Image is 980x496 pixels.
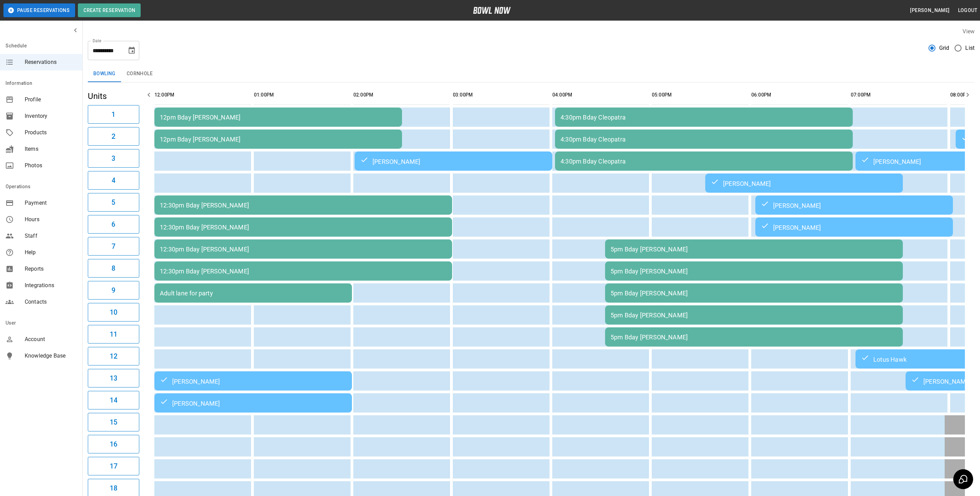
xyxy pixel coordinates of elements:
[160,268,447,275] div: 12:30pm Bday [PERSON_NAME]
[473,7,511,14] img: logo
[111,109,115,120] h6: 1
[160,377,346,385] div: [PERSON_NAME]
[88,193,139,212] button: 5
[111,285,115,296] h6: 9
[160,290,346,297] div: Adult lane for party
[88,369,139,387] button: 13
[25,265,77,273] span: Reports
[110,461,117,472] h6: 17
[88,215,139,234] button: 6
[25,128,77,137] span: Products
[611,290,897,297] div: 5pm Bday [PERSON_NAME]
[110,329,117,340] h6: 11
[25,95,77,104] span: Profile
[160,114,397,121] div: 12pm Bday [PERSON_NAME]
[88,325,139,343] button: 11
[611,312,897,319] div: 5pm Bday [PERSON_NAME]
[25,248,77,257] span: Help
[110,439,117,450] h6: 16
[88,237,139,256] button: 7
[88,149,139,168] button: 3
[88,259,139,278] button: 8
[965,44,975,52] span: List
[88,391,139,409] button: 14
[78,3,141,17] button: Create Reservation
[25,199,77,207] span: Payment
[761,201,947,209] div: [PERSON_NAME]
[353,85,450,105] th: 02:00PM
[360,157,547,165] div: [PERSON_NAME]
[160,224,447,231] div: 12:30pm Bday [PERSON_NAME]
[25,58,77,66] span: Reservations
[25,281,77,290] span: Integrations
[88,413,139,431] button: 15
[761,223,947,231] div: [PERSON_NAME]
[88,66,975,82] div: inventory tabs
[25,298,77,306] span: Contacts
[111,241,115,252] h6: 7
[711,179,897,187] div: [PERSON_NAME]
[160,399,346,407] div: [PERSON_NAME]
[955,4,980,17] button: Logout
[88,91,139,102] h5: Units
[939,44,949,52] span: Grid
[110,373,117,384] h6: 13
[160,136,397,143] div: 12pm Bday [PERSON_NAME]
[88,281,139,300] button: 9
[111,219,115,230] h6: 6
[453,85,550,105] th: 03:00PM
[907,4,952,17] button: [PERSON_NAME]
[110,307,117,318] h6: 10
[560,114,847,121] div: 4:30pm Bday Cleopatra
[254,85,351,105] th: 01:00PM
[88,171,139,190] button: 4
[110,417,117,428] h6: 15
[111,153,115,164] h6: 3
[111,263,115,274] h6: 8
[88,303,139,322] button: 10
[88,66,121,82] button: Bowling
[111,197,115,208] h6: 5
[88,347,139,365] button: 12
[125,44,139,57] button: Choose date, selected date is Oct 4, 2025
[88,435,139,453] button: 16
[88,105,139,124] button: 1
[25,352,77,360] span: Knowledge Base
[25,232,77,240] span: Staff
[25,112,77,120] span: Inventory
[88,127,139,146] button: 2
[154,85,251,105] th: 12:00PM
[3,3,75,17] button: Pause Reservations
[160,246,447,253] div: 12:30pm Bday [PERSON_NAME]
[160,202,447,209] div: 12:30pm Bday [PERSON_NAME]
[560,136,847,143] div: 4:30pm Bday Cleopatra
[121,66,158,82] button: Cornhole
[25,335,77,343] span: Account
[25,161,77,170] span: Photos
[88,457,139,475] button: 17
[611,268,897,275] div: 5pm Bday [PERSON_NAME]
[110,483,117,494] h6: 18
[111,175,115,186] h6: 4
[611,246,897,253] div: 5pm Bday [PERSON_NAME]
[111,131,115,142] h6: 2
[560,158,847,165] div: 4:30pm Bday Cleopatra
[963,28,975,35] label: View
[611,334,897,341] div: 5pm Bday [PERSON_NAME]
[110,395,117,406] h6: 14
[110,351,117,362] h6: 12
[25,145,77,153] span: Items
[25,215,77,224] span: Hours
